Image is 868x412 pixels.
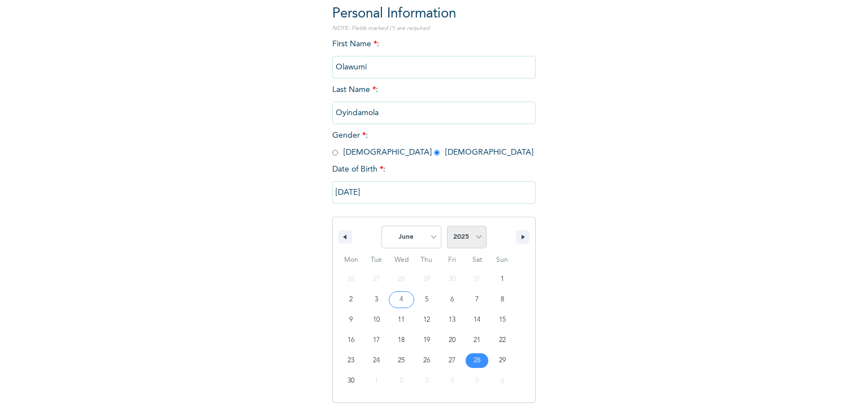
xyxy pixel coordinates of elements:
[364,290,389,310] button: 3
[489,269,515,290] button: 1
[389,310,414,330] button: 11
[449,350,455,371] span: 27
[499,310,506,330] span: 15
[364,251,389,269] span: Tue
[489,290,515,310] button: 8
[414,290,440,310] button: 5
[474,330,480,350] span: 21
[338,310,364,330] button: 9
[332,86,536,117] span: Last Name :
[465,330,490,350] button: 21
[389,350,414,371] button: 25
[373,330,380,350] span: 17
[338,290,364,310] button: 2
[375,290,378,310] span: 3
[389,290,414,310] button: 4
[499,350,506,371] span: 29
[423,350,430,371] span: 26
[501,290,504,310] span: 8
[465,310,490,330] button: 14
[465,251,490,269] span: Sat
[332,102,536,124] input: Enter your last name
[373,350,380,371] span: 24
[449,330,455,350] span: 20
[364,330,389,350] button: 17
[414,350,440,371] button: 26
[439,290,465,310] button: 6
[338,371,364,391] button: 30
[489,310,515,330] button: 15
[348,350,354,371] span: 23
[439,330,465,350] button: 20
[332,181,536,204] input: DD-MM-YYYY
[465,350,490,371] button: 28
[465,290,490,310] button: 7
[373,310,380,330] span: 10
[450,290,454,310] span: 6
[338,330,364,350] button: 16
[475,290,479,310] span: 7
[364,310,389,330] button: 10
[449,310,455,330] span: 13
[425,290,428,310] span: 5
[349,310,353,330] span: 9
[332,40,536,71] span: First Name :
[389,330,414,350] button: 18
[414,310,440,330] button: 12
[499,330,506,350] span: 22
[489,330,515,350] button: 22
[474,310,480,330] span: 14
[338,350,364,371] button: 23
[414,251,440,269] span: Thu
[501,269,504,290] span: 1
[414,330,440,350] button: 19
[348,330,354,350] span: 16
[439,350,465,371] button: 27
[398,350,405,371] span: 25
[398,330,405,350] span: 18
[489,350,515,371] button: 29
[423,330,430,350] span: 19
[474,350,480,371] span: 28
[489,251,515,269] span: Sun
[423,310,430,330] span: 12
[332,164,385,176] span: Date of Birth :
[332,56,536,78] input: Enter your first name
[332,132,533,156] span: Gender : [DEMOGRAPHIC_DATA] [DEMOGRAPHIC_DATA]
[348,371,354,391] span: 30
[332,4,536,24] h2: Personal Information
[338,251,364,269] span: Mon
[389,251,414,269] span: Wed
[439,251,465,269] span: Fri
[439,310,465,330] button: 13
[332,24,536,33] p: NOTE: Fields marked (*) are required
[400,290,403,310] span: 4
[398,310,405,330] span: 11
[364,350,389,371] button: 24
[349,290,353,310] span: 2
